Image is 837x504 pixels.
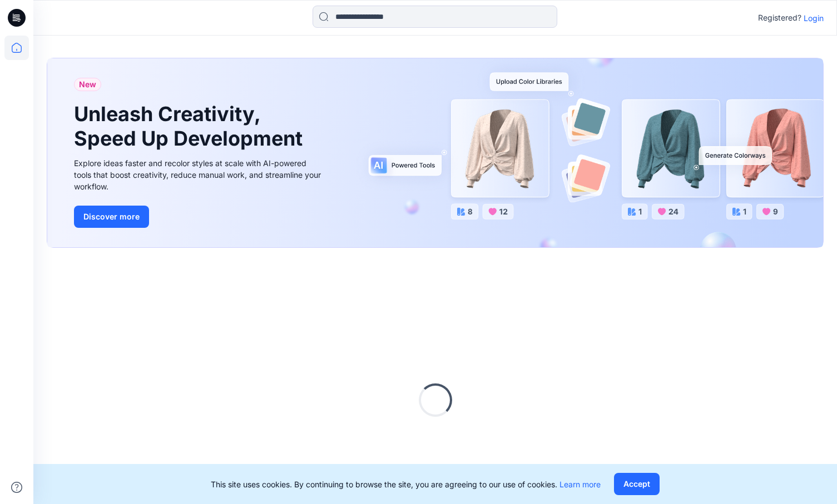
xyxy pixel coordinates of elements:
[559,480,601,489] a: Learn more
[614,473,660,495] button: Accept
[74,206,149,228] button: Discover more
[74,206,324,228] a: Discover more
[758,11,801,24] p: Registered?
[79,78,96,91] span: New
[211,478,601,490] p: This site uses cookies. By continuing to browse the site, you are agreeing to our use of cookies.
[74,102,308,150] h1: Unleash Creativity, Speed Up Development
[74,157,324,192] div: Explore ideas faster and recolor styles at scale with AI-powered tools that boost creativity, red...
[804,12,824,24] p: Login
